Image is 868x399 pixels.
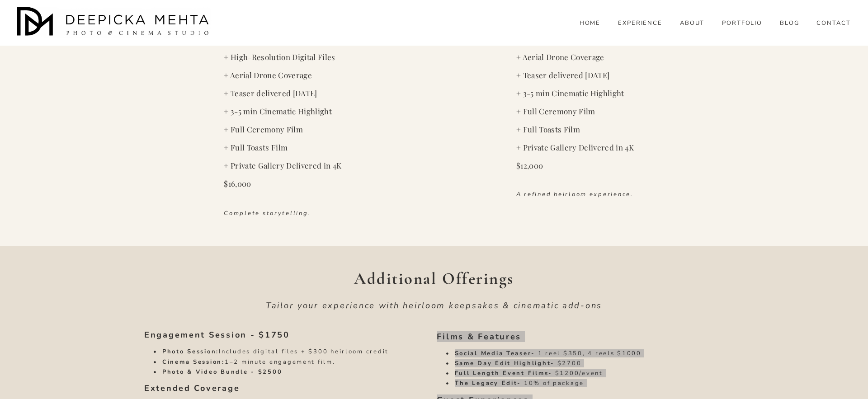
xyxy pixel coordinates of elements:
code: + Teaser delivered [DATE] [224,88,317,98]
a: folder dropdown [780,19,799,28]
a: PORTFOLIO [722,19,763,28]
p: - 10% of package [455,380,750,387]
a: CONTACT [816,19,851,28]
code: + Aerial Drone Coverage [516,52,604,62]
code: + Teaser delivered [DATE] [516,70,609,80]
em: A refined heirloom experience. [516,190,633,198]
strong: Full Length Event Films [455,369,549,377]
code: + 3-5 min Cinematic Highlight [516,88,624,98]
code: $12,000 [516,160,543,170]
p: 1–2 minute engagement film. [162,359,405,366]
code: + High-Resolution Digital Files [224,52,335,62]
strong: Films & Features [437,331,522,342]
strong: Additional Offerings [354,268,514,288]
img: Austin Wedding Photographer - Deepicka Mehta Photography &amp; Cinematography [17,7,212,38]
span: BLOG [780,20,799,27]
em: Tailor your experience with heirloom keepsakes & cinematic add-ons [266,300,602,311]
em: Complete storytelling. [224,209,311,217]
a: HOME [580,19,601,28]
strong: Photo & Video Bundle - $2500 [162,368,282,376]
p: Includes digital files + $300 heirloom credit [162,348,405,356]
strong: Extended Coverage [144,383,240,394]
code: + Aerial Drone Coverage [224,70,312,80]
strong: The Legacy Edit [455,379,518,387]
strong: Photo Session: [162,347,219,356]
code: + Full Toasts Film [224,142,288,152]
a: EXPERIENCE [618,19,663,28]
p: - $1200/event [455,370,750,377]
p: - 1 reel $350, 4 reels $1000 [455,350,750,357]
strong: Social Media Teaser [455,349,532,357]
code: + Full Ceremony Film [516,106,595,116]
strong: Cinema Session: [162,358,225,366]
a: ABOUT [680,19,705,28]
strong: Same Day Edit Highlight [455,359,551,367]
strong: Engagement Session - $1750 [144,329,290,340]
code: + Full Toasts Film [516,124,580,134]
p: - $2700 [455,360,750,367]
code: $16,000 [224,178,251,188]
code: + 3-5 min Cinematic Highlight [224,106,332,116]
code: + Private Gallery Delivered in 4K [224,160,341,170]
code: + Private Gallery Delivered in 4K [516,142,634,152]
code: + Full Ceremony Film [224,124,303,134]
